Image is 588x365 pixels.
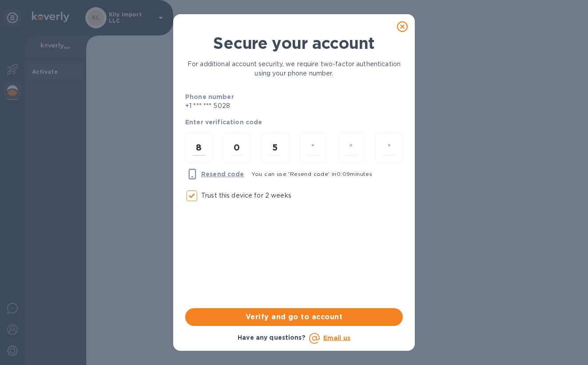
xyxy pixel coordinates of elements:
[201,191,291,200] p: Trust this device for 2 weeks
[238,334,306,341] b: Have any questions?
[185,93,234,100] b: Phone number
[185,34,403,52] h1: Secure your account
[251,171,373,177] span: You can use 'Resend code' in 0 : 09 minutes
[323,334,350,341] a: Email us
[185,118,403,127] p: Enter verification code
[185,308,403,326] button: Verify and go to account
[185,60,403,78] p: For additional account security, we require two-factor authentication using your phone number.
[201,171,244,178] u: Resend code
[192,312,396,322] span: Verify and go to account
